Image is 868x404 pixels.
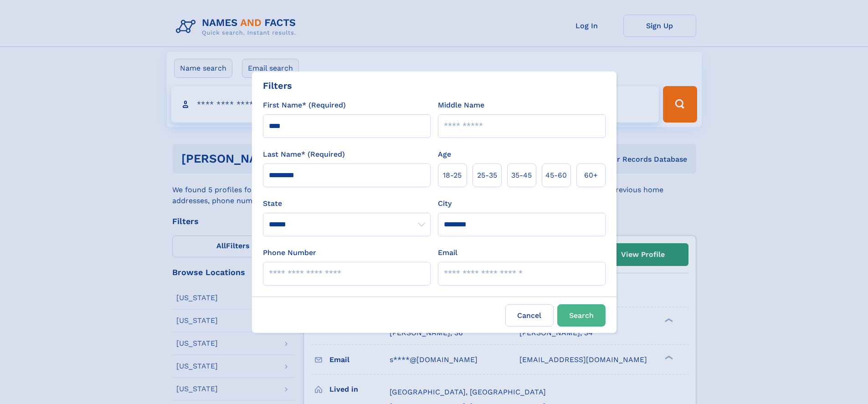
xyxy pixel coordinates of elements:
label: First Name* (Required) [263,100,346,111]
span: 60+ [584,170,598,181]
label: City [438,198,452,209]
label: Cancel [505,304,554,327]
label: Phone Number [263,247,316,258]
label: Last Name* (Required) [263,149,345,160]
label: Email [438,247,457,258]
span: 18‑25 [443,170,462,181]
span: 45‑60 [545,170,567,181]
div: Filters [263,79,292,92]
span: 25‑35 [477,170,497,181]
button: Search [557,304,606,327]
label: Middle Name [438,100,484,111]
label: State [263,198,431,209]
label: Age [438,149,451,160]
span: 35‑45 [511,170,532,181]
